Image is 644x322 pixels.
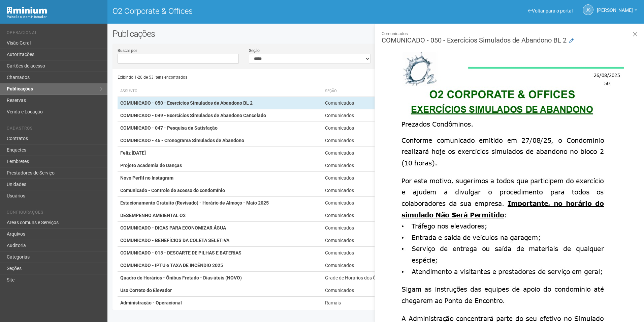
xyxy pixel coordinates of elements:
li: Cadastros [7,126,102,133]
strong: DESEMPENHO AMBIENTAL O2 [120,213,186,218]
strong: COMUNICADO - 050 - Exercícios Simulados de Abandono BL 2 [120,100,253,106]
td: Grade de Horários dos Ônibus [322,272,413,284]
strong: Administração - Operacional [120,300,182,305]
strong: COMUNICADO - IPTU e TAXA DE INCÊNDIO 2025 [120,263,223,268]
a: [PERSON_NAME] [597,8,637,14]
strong: Projeto Academia de Danças [120,163,182,168]
h3: COMUNICADO - 050 - Exercícios Simulados de Abandono BL 2 [382,31,639,44]
td: Comunicados [322,134,413,147]
strong: Feliz [DATE] [120,150,146,156]
td: Comunicados [322,197,413,209]
td: Comunicados [322,147,413,159]
li: Configurações [7,210,102,217]
td: Comunicados [322,284,413,297]
strong: Uso Correto do Elevador [120,288,172,293]
td: Comunicados [322,222,413,234]
strong: Quadro de Horários - Ônibus Fretado - Dias úteis (NOVO) [120,275,242,280]
td: Comunicados [322,184,413,197]
strong: COMUNICADO - 049 - Exercícios Simulados de Abandono Cancelado [120,113,266,118]
h1: O2 Corporate & Offices [112,7,371,16]
td: Comunicados [322,247,413,259]
a: Modificar [569,37,574,44]
td: Comunicados [322,159,413,172]
small: Comunicados [382,31,639,37]
h2: Publicações [112,29,326,39]
label: Seção [249,48,260,54]
strong: Novo Perfil no Instagram [120,175,173,181]
th: Seção [322,86,413,97]
td: Comunicados [322,109,413,122]
li: Operacional [7,30,102,37]
td: Ramais [322,297,413,309]
a: Voltar para o portal [528,8,573,14]
strong: COMUNICADO - BENEFÍCIOS DA COLETA SELETIVA [120,238,229,243]
strong: Comunicado - Controle de acesso do condomínio [120,188,225,193]
td: Comunicados [322,97,413,109]
img: Minium [7,7,47,14]
td: Comunicados [322,209,413,222]
td: Comunicados [322,172,413,184]
td: Comunicados [322,122,413,134]
div: Exibindo 1-20 de 53 itens encontrados [118,72,376,82]
th: Assunto [118,86,322,97]
label: Buscar por [118,48,137,54]
strong: COMUNICADO - DICAS PARA ECONOMIZAR ÁGUA [120,225,226,231]
td: Comunicados [322,259,413,272]
td: Comunicados [322,234,413,247]
strong: Estacionamento Gratuito (Revisado) - Horário de Almoço - Maio 2025 [120,200,269,206]
strong: COMUNICADO - 015 - DESCARTE DE PILHAS E BATERIAS [120,250,241,256]
div: Painel do Administrador [7,14,102,20]
strong: COMUNICADO - 46 - Cronograma Simulados de Abandono [120,138,244,143]
a: JS [583,4,593,15]
span: Jeferson Souza [597,1,633,13]
strong: COMUNICADO - 047 - Pesquisa de Satisfação [120,125,218,131]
